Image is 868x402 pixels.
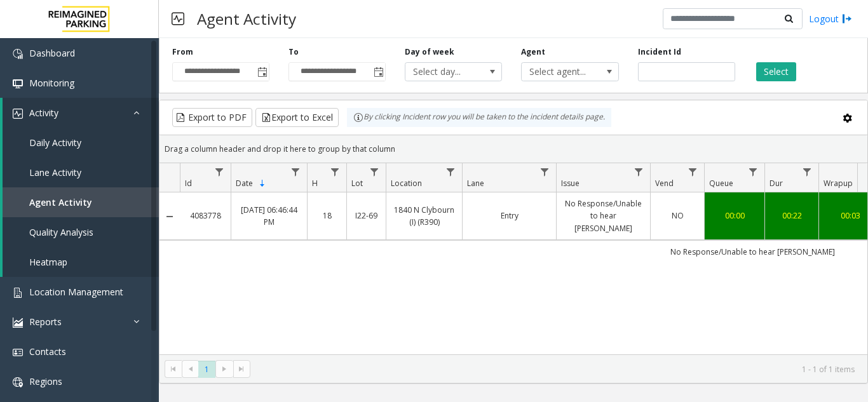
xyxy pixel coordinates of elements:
[405,63,482,81] span: Select day...
[29,77,74,89] span: Monitoring
[159,138,867,160] div: Drag a column header and drop it here to group by that column
[29,286,123,298] span: Location Management
[366,163,383,180] a: Lot Filter Menu
[756,62,796,81] button: Select
[13,377,23,387] img: 'icon'
[172,108,252,127] button: Export to PDF
[391,178,422,189] span: Location
[13,49,23,59] img: 'icon'
[467,178,484,189] span: Lane
[312,178,318,189] span: H
[3,217,159,247] a: Quality Analysis
[29,137,81,149] span: Daily Activity
[536,163,553,180] a: Lane Filter Menu
[561,178,580,189] span: Issue
[288,46,299,58] label: To
[191,3,302,34] h3: Agent Activity
[29,107,58,119] span: Activity
[638,46,681,58] label: Incident Id
[521,46,545,58] label: Agent
[824,178,853,189] span: Wrapup
[564,198,642,234] a: No Response/Unable to hear [PERSON_NAME]
[745,163,762,180] a: Queue Filter Menu
[315,210,339,222] a: 18
[255,63,269,81] span: Toggle popup
[355,210,378,222] a: I22-69
[3,187,159,217] a: Agent Activity
[211,163,228,180] a: Id Filter Menu
[13,347,23,358] img: 'icon'
[159,211,180,222] a: Collapse Details
[709,178,733,189] span: Queue
[257,178,268,189] span: Sortable
[371,63,385,81] span: Toggle popup
[255,108,339,127] button: Export to Excel
[842,12,852,25] img: logout
[287,163,304,180] a: Date Filter Menu
[29,256,67,268] span: Heatmap
[684,163,702,180] a: Vend Filter Menu
[239,204,299,228] a: [DATE] 06:46:44 PM
[3,247,159,277] a: Heatmap
[29,196,92,208] span: Agent Activity
[172,46,193,58] label: From
[630,163,648,180] a: Issue Filter Menu
[351,178,363,189] span: Lot
[29,166,81,178] span: Lane Activity
[187,210,223,222] a: 4083778
[13,79,23,89] img: 'icon'
[773,210,811,222] a: 00:22
[3,157,159,187] a: Lane Activity
[405,46,454,58] label: Day of week
[712,210,757,222] a: 00:00
[29,316,62,328] span: Reports
[394,204,454,228] a: 1840 N Clybourn (I) (R390)
[185,178,192,189] span: Id
[327,163,344,180] a: H Filter Menu
[29,47,75,59] span: Dashboard
[258,364,855,375] kendo-pager-info: 1 - 1 of 1 items
[770,178,783,189] span: Dur
[353,112,363,123] img: infoIcon.svg
[799,163,816,180] a: Dur Filter Menu
[470,210,548,222] a: Entry
[159,163,867,354] div: Data table
[442,163,459,180] a: Location Filter Menu
[13,109,23,119] img: 'icon'
[198,361,215,378] span: Page 1
[522,63,599,81] span: Select agent...
[13,318,23,328] img: 'icon'
[655,178,674,189] span: Vend
[29,226,93,238] span: Quality Analysis
[347,108,611,127] div: By clicking Incident row you will be taken to the incident details page.
[13,288,23,298] img: 'icon'
[172,3,184,34] img: pageIcon
[658,210,696,222] a: NO
[29,375,62,387] span: Regions
[809,12,852,25] a: Logout
[29,345,66,358] span: Contacts
[672,210,684,221] span: NO
[3,128,159,157] a: Daily Activity
[236,178,253,189] span: Date
[3,98,159,128] a: Activity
